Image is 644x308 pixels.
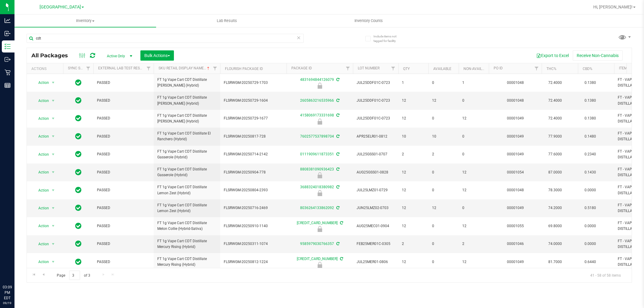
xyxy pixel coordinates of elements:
[5,17,11,24] inline-svg: Analytics
[297,257,338,261] a: [CREDIT_CARD_NUMBER]
[402,259,425,265] span: 12
[357,187,395,193] span: JUL25LMZ01-0729
[33,258,49,266] span: Action
[388,63,398,74] a: Filter
[75,78,82,87] span: In Sync
[224,223,283,229] span: FLSRWGM-20250910-1140
[157,256,216,268] span: FT 1g Vape Cart CDT Distillate Mercury Rising (Hybrid)
[402,187,425,193] span: 12
[582,240,599,248] span: 0.0000
[3,301,12,305] p: 09/19
[402,134,425,139] span: 10
[33,97,49,105] span: Action
[83,63,93,74] a: Filter
[339,257,343,261] span: Sync from Compliance System
[432,151,455,157] span: 2
[97,170,150,175] span: PASSED
[157,202,216,214] span: FT 1g Vape Cart CDT Distillate Lemon Zest (Hybrid)
[157,184,216,196] span: FT 1g Vape Cart CDT Distillate Lemon Zest (Hybrid)
[291,66,312,70] a: Package ID
[545,150,565,159] span: 77.6000
[157,238,216,250] span: FT 1g Vape Cart CDT Distillate Mercury Rising (Hybrid)
[50,222,57,230] span: select
[33,186,49,195] span: Action
[209,18,245,24] span: Lab Results
[357,259,395,265] span: JUL25MER01-0806
[224,151,283,157] span: FLSRWGM-20250714-2142
[224,98,283,103] span: FLSRWGM-20250729-1604
[545,186,565,195] span: 78.3000
[33,78,49,87] span: Action
[27,34,304,43] input: Search Package ID, Item Name, SKU, Lot or Part Number...
[300,98,334,103] a: 2605863216535966
[14,18,156,24] span: Inventory
[224,134,283,139] span: FLSRWGM-20250817-728
[286,172,354,178] div: Newly Received
[157,131,216,142] span: FT 1g Vape Cart CDT Distillate El Ranchero (Hybrid)
[507,134,524,138] a: 00001049
[50,97,57,105] span: select
[545,240,565,248] span: 74.0000
[157,220,216,232] span: FT 1g Vape Cart CDT Distillate Melon Collie (Hybrid-Sativa)
[402,151,425,157] span: 2
[335,98,339,103] span: Sync from Compliance System
[140,50,174,61] button: Bulk Actions
[402,98,425,103] span: 12
[224,170,283,175] span: FLSRWGM-20250904-778
[5,56,11,62] inline-svg: Outbound
[97,134,150,139] span: PASSED
[583,67,592,71] a: CBD%
[357,116,395,121] span: JUL25DDF01C-0723
[97,116,150,121] span: PASSED
[50,186,57,195] span: select
[159,66,211,70] a: Sku Retail Display Name
[507,206,524,210] a: 00001049
[507,152,524,156] a: 00001049
[75,258,82,266] span: In Sync
[335,167,339,171] span: Sync from Compliance System
[582,132,599,141] span: 0.1480
[157,113,216,124] span: FT 1g Vape Cart CDT Distillate [PERSON_NAME] (Hybrid)
[573,50,623,61] button: Receive Non-Cannabis
[286,119,354,125] div: Newly Received
[545,114,565,123] span: 72.4000
[50,78,57,87] span: select
[50,168,57,176] span: select
[335,78,339,82] span: Sync from Compliance System
[582,258,599,266] span: 0.6440
[462,241,485,247] span: 2
[432,98,455,103] span: 12
[75,150,82,158] span: In Sync
[585,271,626,280] span: 41 - 58 of 58 items
[462,80,485,86] span: 1
[5,82,11,88] inline-svg: Reports
[75,186,82,194] span: In Sync
[582,150,599,159] span: 0.2340
[507,98,524,103] a: 00001048
[433,67,451,71] a: Available
[346,18,391,24] span: Inventory Counts
[224,205,283,211] span: FLSRWGM-20250716-2469
[225,67,263,71] a: Flourish Package ID
[432,170,455,175] span: 0
[462,98,485,103] span: 0
[357,223,395,229] span: AUG25MEC01-0904
[507,116,524,120] a: 00001049
[33,150,49,159] span: Action
[30,271,38,279] a: Go to the first page
[545,168,565,177] span: 87.0000
[507,260,524,264] a: 00001049
[144,53,170,58] span: Bulk Actions
[300,113,334,117] a: 4158069173331698
[432,223,455,229] span: 0
[210,63,220,74] a: Filter
[286,226,354,232] div: Newly Received
[357,134,395,139] span: APR25ELR01-0812
[50,114,57,123] span: select
[463,67,490,71] a: Non-Available
[402,170,425,175] span: 12
[300,206,334,210] a: 8036264133862092
[157,167,216,178] span: FT 1g Vape Cart CDT Distillate Gasserole (Hybrid)
[335,185,339,189] span: Sync from Compliance System
[286,262,354,268] div: Newly Received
